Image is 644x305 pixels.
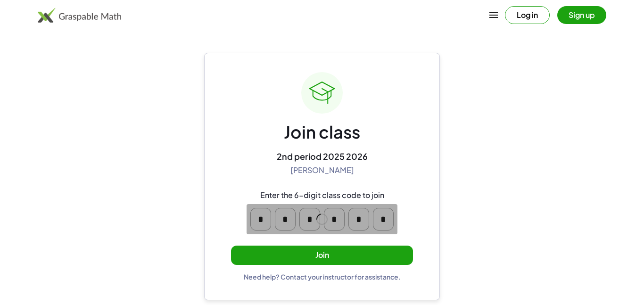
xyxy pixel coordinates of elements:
div: Enter the 6-digit class code to join [260,190,384,200]
button: Sign up [557,6,606,24]
button: Log in [505,6,550,24]
div: [PERSON_NAME] [290,165,354,175]
button: Join [231,246,413,265]
div: Need help? Contact your instructor for assistance. [244,272,401,281]
div: Join class [284,121,360,143]
div: 2nd period 2025 2026 [277,151,368,162]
